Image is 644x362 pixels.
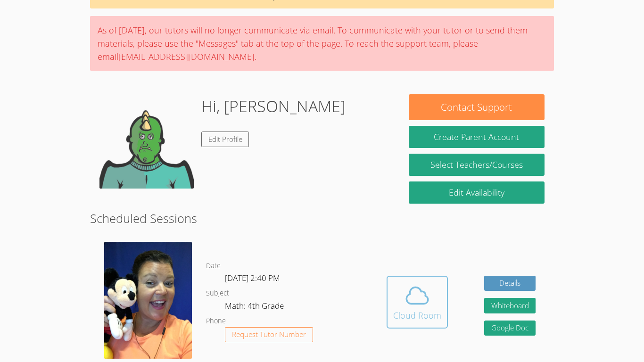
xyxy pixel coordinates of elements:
span: Request Tutor Number [232,331,306,338]
h1: Hi, [PERSON_NAME] [201,94,346,118]
button: Request Tutor Number [225,327,313,343]
img: avatar.png [104,242,192,359]
a: Google Doc [484,321,536,336]
button: Contact Support [409,94,545,120]
dd: Math: 4th Grade [225,299,286,315]
dt: Phone [206,315,226,327]
dt: Subject [206,288,229,299]
div: Cloud Room [393,309,441,322]
div: As of [DATE], our tutors will no longer communicate via email. To communicate with your tutor or ... [90,16,554,71]
span: [DATE] 2:40 PM [225,272,280,283]
button: Cloud Room [387,276,448,329]
a: Details [484,276,536,291]
h2: Scheduled Sessions [90,209,554,227]
a: Select Teachers/Courses [409,154,545,176]
a: Edit Profile [201,132,249,147]
button: Whiteboard [484,298,536,313]
a: Edit Availability [409,181,545,204]
img: default.png [99,94,194,189]
button: Create Parent Account [409,126,545,148]
dt: Date [206,260,221,272]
